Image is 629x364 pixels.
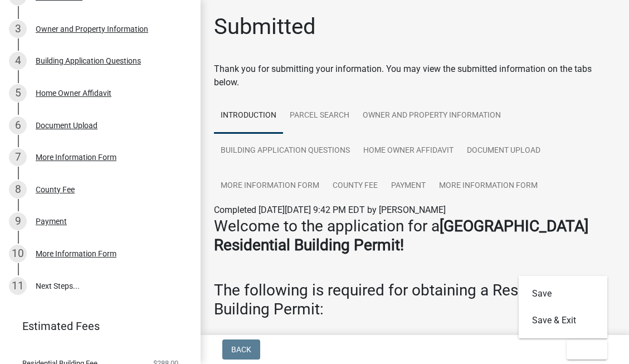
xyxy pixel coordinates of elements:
[9,245,27,263] div: 10
[283,98,356,134] a: Parcel search
[357,133,460,169] a: Home Owner Affidavit
[576,345,592,354] span: Exit
[222,339,260,360] button: Back
[519,307,608,334] button: Save & Exit
[214,281,616,318] h3: The following is required for obtaining a Residential Building Permit:
[9,212,27,230] div: 9
[519,280,608,307] button: Save
[214,217,616,254] h3: Welcome to the application for a
[567,339,607,360] button: Exit
[36,250,116,258] div: More Information Form
[36,25,148,33] div: Owner and Property Information
[519,276,608,338] div: Exit
[9,148,27,166] div: 7
[432,168,544,204] a: More Information Form
[9,181,27,198] div: 8
[214,62,616,89] div: Thank you for submitting your information. You may view the submitted information on the tabs below.
[36,89,111,97] div: Home Owner Affidavit
[214,133,357,169] a: Building Application Questions
[36,217,67,225] div: Payment
[214,205,446,215] span: Completed [DATE][DATE] 9:42 PM EDT by [PERSON_NAME]
[356,98,508,134] a: Owner and Property Information
[9,277,27,295] div: 11
[460,133,547,169] a: Document Upload
[36,186,75,193] div: County Fee
[36,153,116,161] div: More Information Form
[231,345,251,354] span: Back
[36,57,141,65] div: Building Application Questions
[36,122,97,129] div: Document Upload
[9,20,27,38] div: 3
[9,52,27,70] div: 4
[9,84,27,102] div: 5
[9,117,27,134] div: 6
[214,168,326,204] a: More Information Form
[214,98,283,134] a: Introduction
[384,168,432,204] a: Payment
[9,315,183,337] a: Estimated Fees
[214,13,316,40] h1: Submitted
[214,217,588,254] strong: [GEOGRAPHIC_DATA] Residential Building Permit!
[326,168,384,204] a: County Fee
